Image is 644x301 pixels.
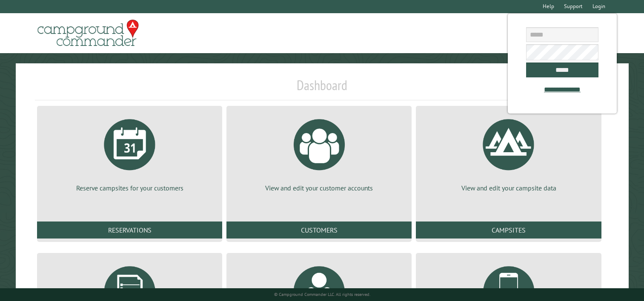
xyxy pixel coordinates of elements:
a: View and edit your campsite data [426,113,591,193]
a: Reserve campsites for your customers [47,113,212,193]
p: Reserve campsites for your customers [47,183,212,193]
a: Customers [226,221,412,239]
a: Campsites [416,221,601,239]
h1: Dashboard [35,77,609,100]
p: View and edit your campsite data [426,183,591,193]
p: View and edit your customer accounts [237,183,401,193]
small: © Campground Commander LLC. All rights reserved. [274,292,370,297]
a: View and edit your customer accounts [237,113,401,193]
a: Reservations [37,221,222,239]
img: Campground Commander [35,17,141,50]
